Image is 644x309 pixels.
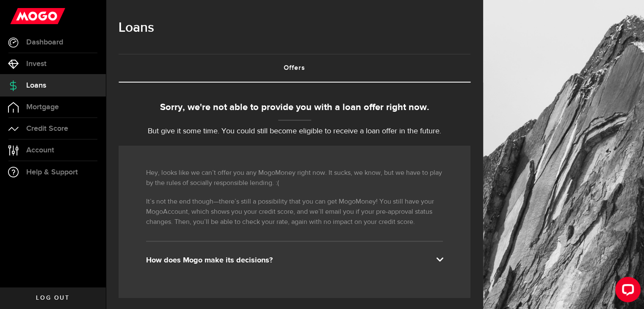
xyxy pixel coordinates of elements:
ul: Tabs Navigation [119,54,470,83]
p: It’s not the end though—there’s still a possibility that you can get MogoMoney! You still have yo... [146,197,443,227]
a: Offers [119,55,470,82]
span: Dashboard [26,39,63,46]
iframe: LiveChat chat widget [608,273,644,309]
div: Sorry, we're not able to provide you with a loan offer right now. [119,101,470,115]
p: But give it some time. You could still become eligible to receive a loan offer in the future. [119,126,470,137]
h1: Loans [119,17,470,39]
span: Loans [26,82,46,89]
span: Log out [36,295,69,301]
span: Credit Score [26,125,68,132]
span: Help & Support [26,168,78,176]
p: Hey, looks like we can’t offer you any MogoMoney right now. It sucks, we know, but we have to pla... [146,168,443,188]
span: Mortgage [26,103,59,111]
span: Account [26,146,54,154]
span: Invest [26,60,47,68]
div: How does Mogo make its decisions? [146,255,443,265]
